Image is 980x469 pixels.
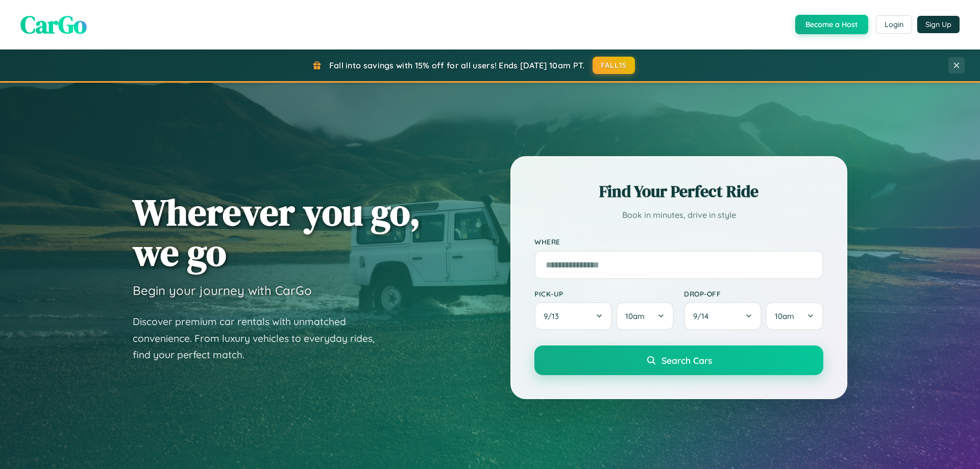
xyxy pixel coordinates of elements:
[534,180,823,203] h2: Find Your Perfect Ride
[766,302,823,330] button: 10am
[534,289,674,298] label: Pick-up
[133,283,312,298] h3: Begin your journey with CarGo
[876,15,912,34] button: Login
[133,313,388,363] p: Discover premium car rentals with unmatched convenience. From luxury vehicles to everyday rides, ...
[693,311,714,321] span: 9 / 14
[20,8,87,41] span: CarGo
[684,289,823,298] label: Drop-off
[534,345,823,375] button: Search Cars
[684,302,762,330] button: 9/14
[133,192,421,273] h1: Wherever you go, we go
[534,208,823,223] p: Book in minutes, drive in style
[329,60,585,70] span: Fall into savings with 15% off for all users! Ends [DATE] 10am PT.
[661,355,712,366] span: Search Cars
[534,238,823,246] label: Where
[593,57,635,74] button: FALL15
[534,302,612,330] button: 9/13
[775,311,794,321] span: 10am
[616,302,674,330] button: 10am
[795,15,868,34] button: Become a Host
[544,311,564,321] span: 9 / 13
[625,311,645,321] span: 10am
[917,16,960,33] button: Sign Up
